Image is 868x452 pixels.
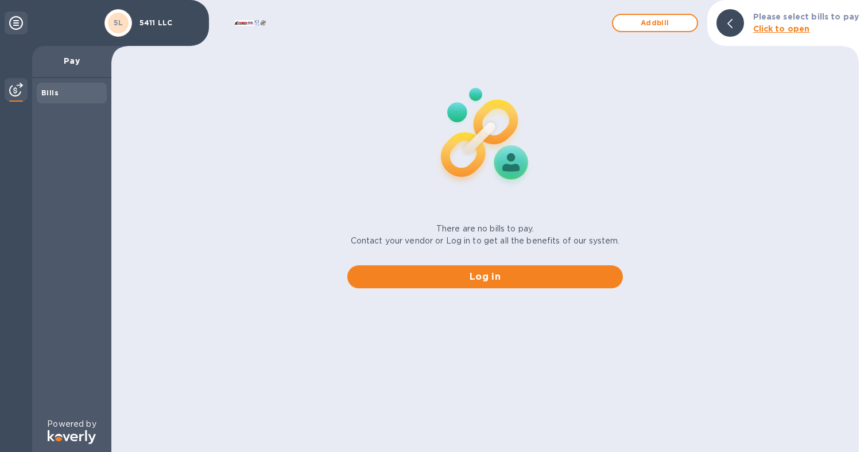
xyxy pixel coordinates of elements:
button: Log in [347,265,623,288]
span: Log in [356,270,614,284]
p: There are no bills to pay. Contact your vendor or Log in to get all the benefits of our system. [351,223,620,247]
b: Please select bills to pay [753,12,859,21]
span: Add bill [622,16,688,30]
img: Logo [48,430,96,444]
b: 5L [114,18,123,27]
p: Powered by [47,418,96,430]
p: 5411 LLC [139,19,197,27]
button: Addbill [612,14,698,32]
b: Bills [41,88,59,97]
b: Click to open [753,24,810,33]
p: Pay [41,55,102,67]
